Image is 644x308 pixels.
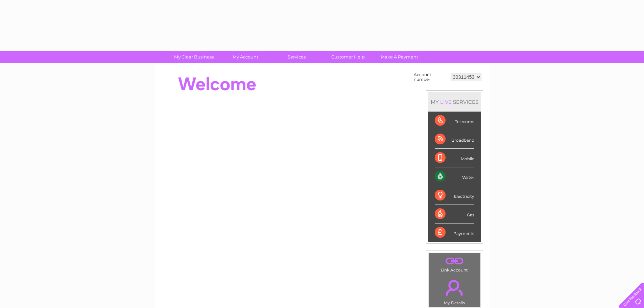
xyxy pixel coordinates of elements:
a: My Clear Business [166,51,222,63]
div: Payments [435,223,474,242]
a: My Account [217,51,273,63]
div: Electricity [435,186,474,205]
a: Customer Help [320,51,376,63]
div: Gas [435,205,474,223]
td: Link Account [428,253,481,274]
a: . [430,276,479,300]
div: Telecoms [435,112,474,130]
a: . [430,255,479,267]
div: Broadband [435,130,474,149]
div: LIVE [439,99,453,105]
a: Make A Payment [372,51,427,63]
div: Mobile [435,149,474,167]
td: Account number [412,71,449,84]
div: Water [435,167,474,186]
td: My Details [428,274,481,307]
a: Services [269,51,325,63]
div: MY SERVICES [428,92,481,112]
